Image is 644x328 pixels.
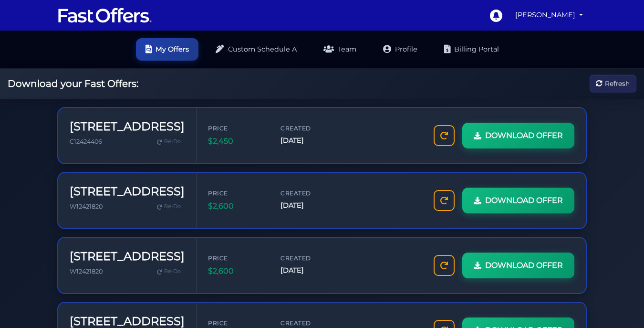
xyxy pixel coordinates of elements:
a: DOWNLOAD OFFER [462,253,574,278]
span: Re-Do [164,138,181,146]
span: Refresh [605,78,630,89]
span: Re-Do [164,267,181,276]
a: DOWNLOAD OFFER [462,123,574,148]
a: Profile [374,38,427,61]
button: Refresh [590,75,636,93]
a: Custom Schedule A [206,38,306,61]
a: DOWNLOAD OFFER [462,188,574,213]
a: Billing Portal [435,38,509,61]
span: DOWNLOAD OFFER [485,194,563,207]
span: [DATE] [280,200,338,211]
span: W12421820 [70,203,103,210]
span: Re-Do [164,202,181,211]
span: [DATE] [280,265,338,276]
a: Re-Do [153,265,185,278]
span: Price [208,254,265,263]
span: W12421820 [70,268,103,275]
span: $2,600 [208,265,265,277]
iframe: Customerly Messenger Launcher [608,291,636,319]
span: Created [280,189,338,198]
span: Created [280,254,338,263]
a: [PERSON_NAME] [511,6,587,24]
span: Created [280,124,338,133]
span: $2,450 [208,135,265,148]
span: [DATE] [280,135,338,146]
a: Re-Do [153,201,185,213]
span: DOWNLOAD OFFER [485,129,563,142]
h3: [STREET_ADDRESS] [70,250,185,264]
span: C12424406 [70,138,102,145]
span: Price [208,318,265,328]
h2: Download your Fast Offers: [8,78,138,89]
span: Price [208,124,265,133]
h3: [STREET_ADDRESS] [70,185,185,199]
span: Created [280,318,338,328]
span: DOWNLOAD OFFER [485,259,563,272]
a: Re-Do [153,136,185,148]
span: Price [208,189,265,198]
a: My Offers [136,38,198,61]
h3: [STREET_ADDRESS] [70,120,185,134]
span: $2,600 [208,200,265,212]
a: Team [314,38,366,61]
